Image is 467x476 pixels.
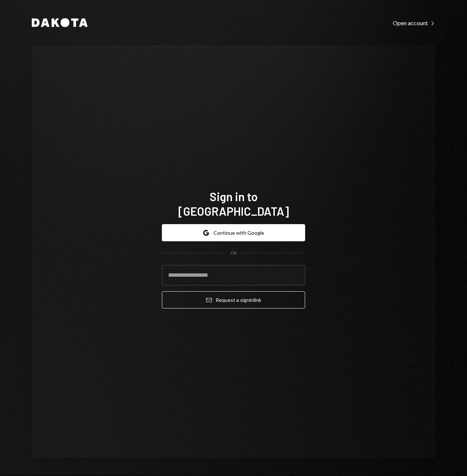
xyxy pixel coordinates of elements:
[162,224,305,241] button: Continue with Google
[291,271,299,280] keeper-lock: Open Keeper Popup
[393,19,435,27] div: Open account
[162,291,305,308] button: Request a signinlink
[231,250,237,256] div: OR
[393,19,435,27] a: Open account
[162,189,305,218] h1: Sign in to [GEOGRAPHIC_DATA]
